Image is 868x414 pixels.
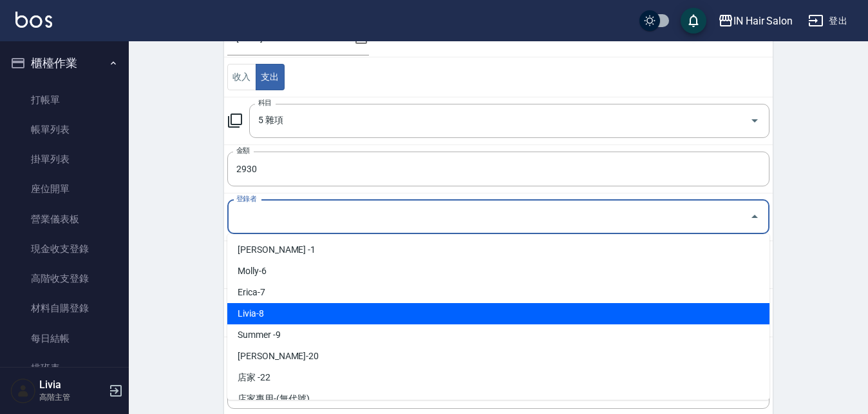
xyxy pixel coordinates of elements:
[744,110,765,131] button: Open
[5,174,124,204] a: 座位開單
[256,64,285,90] button: centered
[5,353,124,383] a: 排班表
[5,115,124,144] a: 帳單列表
[15,12,52,28] img: Logo
[227,64,256,90] button: left aligned
[39,379,105,391] h5: Livia
[5,204,124,234] a: 營業儀表板
[5,46,124,80] button: 櫃檯作業
[5,324,124,353] a: 每日結帳
[227,64,285,90] div: text alignment
[10,378,36,404] img: Person
[227,367,769,388] li: 店家 -22
[713,8,798,34] button: IN Hair Salon
[227,388,769,409] li: 店家專用-(無代號)
[744,206,765,227] button: Close
[227,239,769,261] li: [PERSON_NAME] -1
[5,264,124,293] a: 高階收支登錄
[227,346,769,367] li: [PERSON_NAME]-20
[681,8,706,34] button: save
[236,194,256,204] label: 登錄者
[5,85,124,115] a: 打帳單
[803,9,853,33] button: 登出
[227,261,769,282] li: Molly-6
[5,234,124,264] a: 現金收支登錄
[5,293,124,323] a: 材料自購登錄
[733,13,793,29] div: IN Hair Salon
[39,391,105,403] p: 高階主管
[227,303,769,324] li: Livia-8
[5,144,124,174] a: 掛單列表
[258,98,272,108] label: 科目
[236,146,250,155] label: 金額
[227,282,769,303] li: Erica-7
[227,324,769,346] li: Summer -9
